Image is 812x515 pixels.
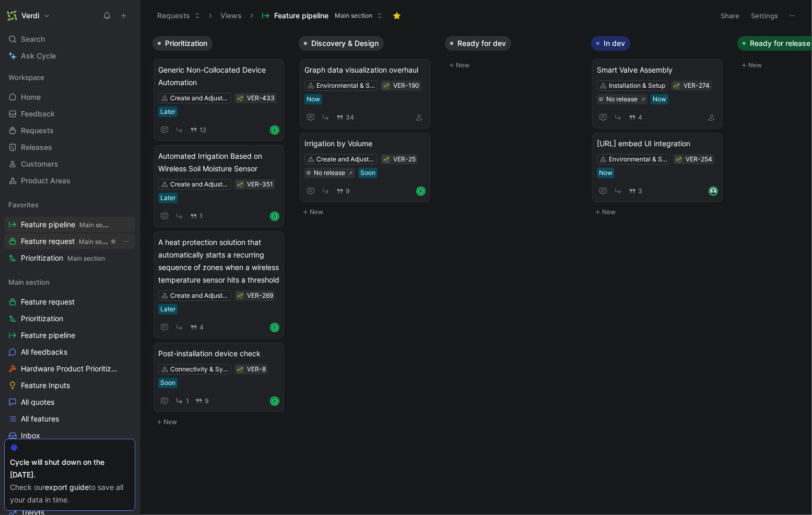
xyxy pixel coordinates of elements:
[4,69,135,85] div: Workspace
[314,168,345,178] div: No release
[4,197,135,213] div: Favorites
[750,38,810,49] span: Ready for release
[237,181,244,188] button: 🌱
[627,185,644,197] button: 3
[199,324,204,331] span: 4
[445,36,511,51] button: Ready for dev
[199,213,203,219] span: 1
[746,8,783,23] button: Settings
[21,297,75,307] span: Feature request
[393,80,419,91] div: VER-190
[274,10,328,21] span: Feature pipeline
[21,397,54,407] span: All quotes
[10,456,130,481] div: Cycle will shut down on the [DATE].
[154,343,284,412] a: Post-installation device checkConnectivity & SyncSoon19R
[4,311,135,326] a: Prioritization
[186,398,189,404] span: 1
[21,142,52,153] span: Releases
[393,154,416,165] div: VER-25
[417,188,425,195] div: R
[360,168,375,178] div: Soon
[21,380,70,391] span: Feature Inputs
[346,188,350,194] span: 9
[170,364,229,374] div: Connectivity & Sync
[237,366,244,373] button: 🌱
[4,344,135,360] a: All feedbacks
[609,80,665,91] div: Installation & Setup
[21,364,121,374] span: Hardware Product Prioritization
[300,133,430,202] a: Irrigation by VolumeCreate and Adjust Irrigation SchedulesSoon9R
[592,59,723,128] a: Smart Valve AssemblyInstallation & SetupNow4
[152,416,290,428] button: New
[237,367,243,373] img: 🌱
[316,80,375,91] div: Environmental & Soil Moisture Data
[237,293,243,299] img: 🌱
[307,94,320,104] div: Now
[4,361,135,377] a: Hardware Product Prioritization
[21,347,67,357] span: All feedbacks
[21,253,105,264] span: Prioritization
[21,175,70,186] span: Product Areas
[597,137,718,150] span: [URL] embed UI integration
[188,210,205,222] button: 1
[675,156,682,163] div: 🌱
[21,430,40,441] span: Inbox
[346,114,354,121] span: 34
[311,38,379,49] span: Discovery & Design
[170,93,229,103] div: Create and Adjust Irrigation Schedules
[457,38,506,49] span: Ready for dev
[45,483,89,491] a: export guide
[271,126,278,134] div: R
[710,188,717,195] img: avatar
[271,213,278,220] div: R
[7,10,17,21] img: Verdi
[152,36,213,51] button: Prioritization
[4,274,135,443] div: Main sectionFeature requestPrioritizationFeature pipelineAll feedbacksHardware Product Prioritiza...
[21,414,59,424] span: All features
[158,64,279,89] span: Generic Non-Collocated Device Automation
[587,31,733,224] div: In devNew
[160,304,175,314] div: Later
[4,173,135,189] a: Product Areas
[604,38,625,49] span: In dev
[79,221,117,229] span: Main section
[158,347,279,360] span: Post-installation device check
[4,106,135,122] a: Feedback
[247,364,266,374] div: VER-8
[673,82,680,89] div: 🌱
[304,64,426,76] span: Graph data visualization overhaul
[627,112,644,123] button: 4
[271,397,278,405] div: R
[154,145,284,227] a: Automated Irrigation Based on Wireless Soil Moisture SensorCreate and Adjust Irrigation Schedules...
[160,193,175,203] div: Later
[21,236,108,247] span: Feature request
[271,324,278,331] div: R
[10,481,130,506] div: Check our to save all your data in time.
[121,236,131,247] button: View actions
[237,182,243,188] img: 🌱
[638,114,642,121] span: 4
[154,59,284,141] a: Generic Non-Collocated Device AutomationCreate and Adjust Irrigation SchedulesLater12R
[188,124,208,136] button: 12
[4,139,135,155] a: Releases
[21,92,41,102] span: Home
[591,206,729,218] button: New
[383,156,390,163] button: 🌱
[21,109,55,119] span: Feedback
[67,254,105,262] span: Main section
[4,294,135,310] a: Feature request
[334,112,356,123] button: 34
[609,154,667,165] div: Environmental & Soil Moisture Data
[591,36,630,51] button: In dev
[599,168,613,178] div: Now
[173,394,191,407] button: 1
[4,411,135,427] a: All features
[676,157,682,163] img: 🌱
[148,31,295,434] div: PrioritizationNew
[335,10,372,21] span: Main section
[193,395,211,407] button: 9
[4,327,135,343] a: Feature pipeline
[4,250,135,266] a: PrioritizationMain section
[21,159,58,169] span: Customers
